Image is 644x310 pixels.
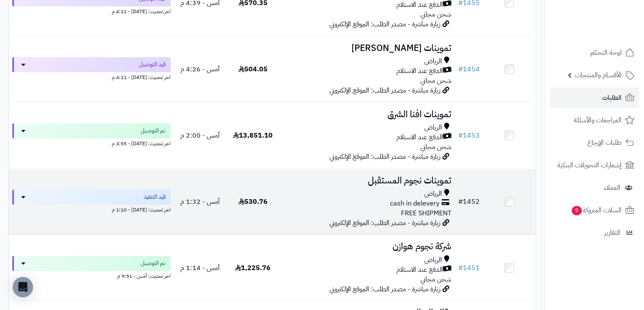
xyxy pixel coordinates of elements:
[329,284,440,294] span: زيارة مباشرة - مصدر الطلب: الموقع الإلكتروني
[575,69,622,81] span: الأقسام والمنتجات
[424,56,442,66] span: الرياض
[458,64,463,74] span: #
[550,223,639,243] a: التقارير
[282,110,451,119] h3: تموينات افنا الشرق
[13,277,33,297] div: Open Intercom Messenger
[590,47,622,59] span: لوحة التحكم
[458,64,480,74] a: #1454
[458,263,480,273] a: #1451
[12,6,171,15] div: اخر تحديث: [DATE] - 4:11 م
[233,130,273,141] span: 13,851.10
[420,9,451,20] span: شحن مجاني
[12,72,171,81] div: اخر تحديث: [DATE] - 4:11 م
[396,265,443,275] span: الدفع عند الاستلام
[390,199,439,209] span: cash in delevery
[424,255,442,265] span: الرياض
[420,142,451,152] span: شحن مجاني
[550,110,639,130] a: المراجعات والأسئلة
[571,204,622,216] span: السلات المتروكة
[604,227,620,239] span: التقارير
[180,263,220,273] span: أمس - 1:14 م
[329,85,440,96] span: زيارة مباشرة - مصدر الطلب: الموقع الإلكتروني
[282,242,451,251] h3: شركة نجوم هوازن
[282,43,451,53] h3: تموينات [PERSON_NAME]
[238,64,268,74] span: 504.05
[235,263,271,273] span: 1,225.76
[12,271,171,280] div: اخر تحديث: أمس - 9:51 م
[557,159,622,171] span: إشعارات التحويلات البنكية
[329,218,440,228] span: زيارة مباشرة - مصدر الطلب: الموقع الإلكتروني
[424,123,442,132] span: الرياض
[329,152,440,162] span: زيارة مباشرة - مصدر الطلب: الموقع الإلكتروني
[141,259,166,268] span: تم التوصيل
[572,206,582,215] span: 9
[458,197,463,207] span: #
[550,42,639,63] a: لوحة التحكم
[12,205,171,214] div: اخر تحديث: [DATE] - 1:10 م
[458,130,463,141] span: #
[396,66,443,76] span: الدفع عند الاستلام
[424,189,442,199] span: الرياض
[550,155,639,175] a: إشعارات التحويلات البنكية
[396,132,443,142] span: الدفع عند الاستلام
[550,178,639,198] a: العملاء
[141,127,166,135] span: تم التوصيل
[401,208,451,218] span: FREE SHIPMENT
[329,19,440,29] span: زيارة مباشرة - مصدر الطلب: الموقع الإلكتروني
[12,138,171,147] div: اخر تحديث: [DATE] - 3:55 م
[139,60,166,69] span: قيد التوصيل
[458,197,480,207] a: #1452
[587,137,622,149] span: طلبات الإرجاع
[420,274,451,285] span: شحن مجاني
[180,197,220,207] span: أمس - 1:32 م
[604,182,620,194] span: العملاء
[550,132,639,153] a: طلبات الإرجاع
[420,76,451,86] span: شحن مجاني
[180,64,220,74] span: أمس - 4:26 م
[602,92,622,104] span: الطلبات
[458,130,480,141] a: #1453
[550,200,639,220] a: السلات المتروكة9
[144,193,166,201] span: قيد التنفيذ
[458,263,463,273] span: #
[550,87,639,108] a: الطلبات
[586,21,636,39] img: logo-2.png
[282,176,451,186] h3: تموينات نجوم المستقبل
[180,130,220,141] span: أمس - 2:00 م
[238,197,268,207] span: 530.76
[574,114,622,126] span: المراجعات والأسئلة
